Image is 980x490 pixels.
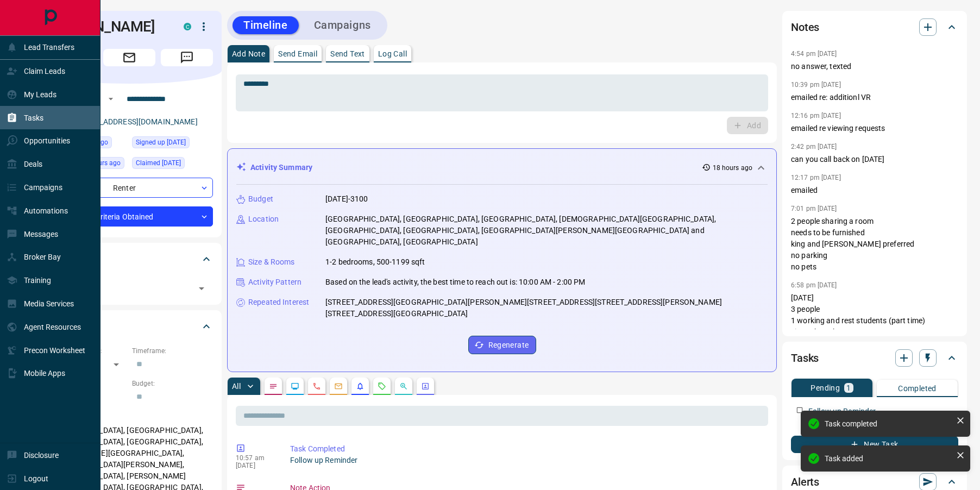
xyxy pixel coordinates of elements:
[791,123,958,134] p: emailed re viewing requests
[791,154,958,165] p: can you call back on [DATE]
[132,136,213,152] div: Sat Mar 22 2025
[898,385,937,392] p: Completed
[248,193,273,205] p: Budget
[75,117,198,126] a: [EMAIL_ADDRESS][DOMAIN_NAME]
[325,193,368,205] p: [DATE]-3100
[46,246,213,272] div: Tags
[330,50,365,58] p: Send Text
[236,462,274,469] p: [DATE]
[103,49,155,66] span: Email
[243,79,761,107] textarea: To enrich screen reader interactions, please activate Accessibility in Grammarly extension settings
[136,158,181,168] span: Claimed [DATE]
[269,382,278,391] svg: Notes
[46,412,213,422] p: Areas Searched:
[232,382,241,390] p: All
[132,157,213,172] div: Sun Mar 23 2025
[791,281,837,289] p: 6:58 pm [DATE]
[46,18,167,35] h1: [PERSON_NAME]
[791,349,819,367] h2: Tasks
[334,382,343,391] svg: Emails
[791,18,819,36] h2: Notes
[132,346,213,356] p: Timeframe:
[791,174,841,181] p: 12:17 pm [DATE]
[303,16,382,34] button: Campaigns
[791,112,841,120] p: 12:16 pm [DATE]
[248,213,279,225] p: Location
[468,336,536,354] button: Regenerate
[161,49,213,66] span: Message
[791,205,837,212] p: 7:01 pm [DATE]
[791,436,958,453] button: New Task
[811,384,840,392] p: Pending
[791,14,958,40] div: Notes
[278,50,317,58] p: Send Email
[325,213,768,248] p: [GEOGRAPHIC_DATA], [GEOGRAPHIC_DATA], [GEOGRAPHIC_DATA], [DEMOGRAPHIC_DATA][GEOGRAPHIC_DATA], [GE...
[184,23,191,30] div: condos.ca
[791,92,958,103] p: emailed re: additionl VR
[325,297,768,319] p: [STREET_ADDRESS][GEOGRAPHIC_DATA][PERSON_NAME][STREET_ADDRESS][STREET_ADDRESS][PERSON_NAME][STREE...
[808,406,876,417] p: Follow up Reminder
[248,256,295,268] p: Size & Rooms
[791,143,837,150] p: 2:42 pm [DATE]
[713,163,752,173] p: 18 hours ago
[325,256,425,268] p: 1-2 bedrooms, 500-1199 sqft
[356,382,365,391] svg: Listing Alerts
[46,206,213,227] div: Criteria Obtained
[825,454,952,463] div: Task added
[846,384,851,392] p: 1
[194,281,209,296] button: Open
[325,277,585,288] p: Based on the lead's activity, the best time to reach out is: 10:00 AM - 2:00 PM
[825,419,952,428] div: Task completed
[248,297,309,308] p: Repeated Interest
[421,382,430,391] svg: Agent Actions
[136,137,186,148] span: Signed up [DATE]
[791,216,958,273] p: 2 people sharing a room needs to be furnished king and [PERSON_NAME] preferred no parking no pets
[46,313,213,340] div: Criteria
[104,92,117,105] button: Open
[236,454,274,462] p: 10:57 am
[791,61,958,72] p: no answer, texted
[46,178,213,198] div: Renter
[378,50,407,58] p: Log Call
[248,277,301,288] p: Activity Pattern
[791,50,837,58] p: 4:54 pm [DATE]
[290,443,764,455] p: Task Completed
[236,158,768,178] div: Activity Summary18 hours ago
[399,382,408,391] svg: Opportunities
[791,185,958,196] p: emailed
[233,16,299,34] button: Timeline
[290,455,764,466] p: Follow up Reminder
[312,382,321,391] svg: Calls
[232,50,265,58] p: Add Note
[791,81,841,89] p: 10:39 pm [DATE]
[291,382,299,391] svg: Lead Browsing Activity
[250,162,312,173] p: Activity Summary
[132,379,213,388] p: Budget:
[378,382,386,391] svg: Requests
[791,345,958,371] div: Tasks
[791,292,958,361] p: [DATE] 3 people 1 working and rest students (part time) visas - been here 5-6yrs credit evenings ...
